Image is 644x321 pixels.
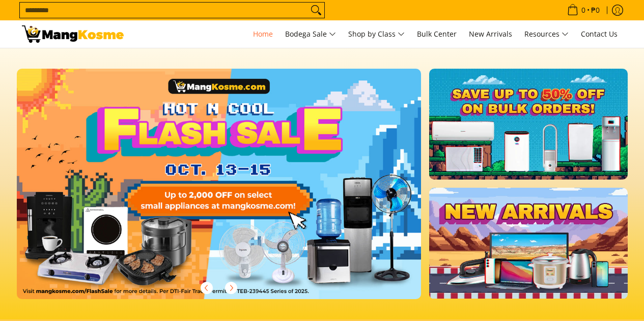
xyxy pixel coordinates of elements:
[280,20,341,48] a: Bodega Sale
[285,28,336,41] span: Bodega Sale
[580,7,587,14] span: 0
[134,20,623,48] nav: Main Menu
[590,7,601,14] span: ₱0
[469,29,512,39] span: New Arrivals
[22,25,124,43] img: Mang Kosme: Your Home Appliances Warehouse Sale Partner!
[220,277,242,299] button: Next
[417,29,457,39] span: Bulk Center
[253,29,273,39] span: Home
[348,28,405,41] span: Shop by Class
[343,20,410,48] a: Shop by Class
[519,20,574,48] a: Resources
[576,20,623,48] a: Contact Us
[564,5,603,16] span: •
[412,20,462,48] a: Bulk Center
[308,3,324,18] button: Search
[581,29,618,39] span: Contact Us
[524,28,569,41] span: Resources
[248,20,278,48] a: Home
[464,20,517,48] a: New Arrivals
[195,277,218,299] button: Previous
[17,69,454,315] a: More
